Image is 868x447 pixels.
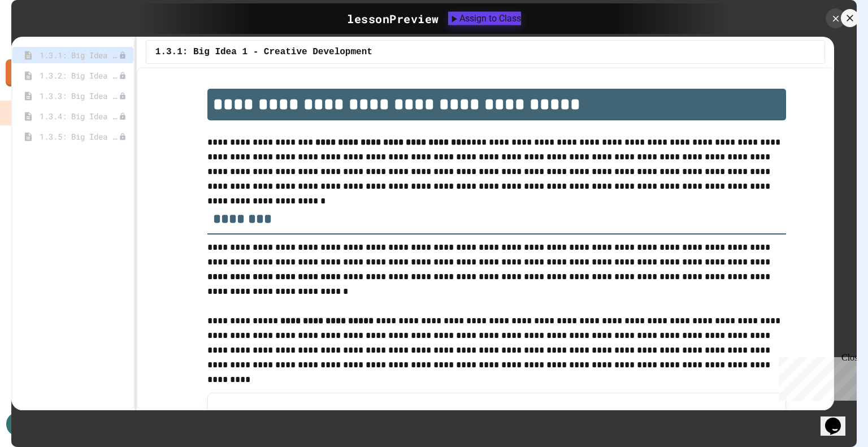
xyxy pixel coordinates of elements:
span: 1.3.4: Big Idea 4 - Computing Systems and Networks [40,110,119,122]
span: 1.3.1: Big Idea 1 - Creative Development [155,45,372,59]
div: Unpublished [119,112,127,120]
div: Assign to Class [448,11,521,25]
div: Chat with us now!Close [5,5,78,72]
div: Unpublished [119,51,127,59]
span: 1.3.1: Big Idea 1 - Creative Development [40,49,119,61]
iframe: chat widget [821,402,857,436]
div: lesson Preview [347,10,439,27]
span: 1.3.5: Big Idea 5 - Impact of Computing [40,131,119,142]
div: Unpublished [119,72,127,80]
div: Unpublished [119,92,127,100]
span: 1.3.2: Big Idea 2 - Data [40,70,119,81]
span: 1.3.3: Big Idea 3 - Algorithms and Programming [40,90,119,102]
iframe: chat widget [774,353,857,401]
div: Unpublished [119,133,127,141]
